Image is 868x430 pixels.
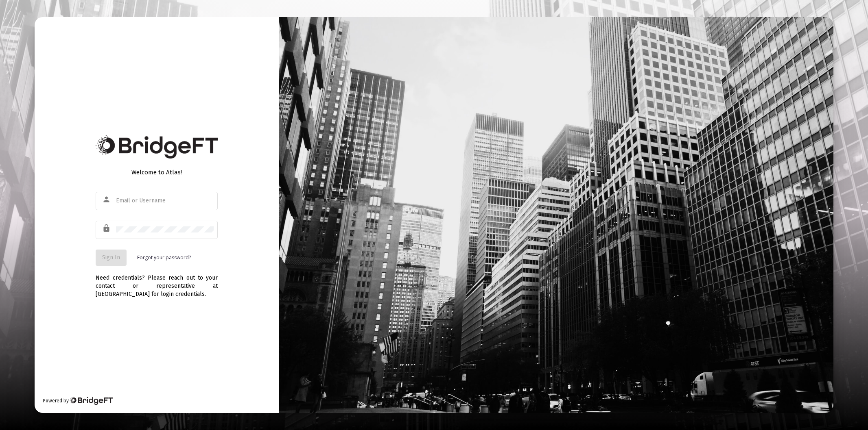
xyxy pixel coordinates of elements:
[102,254,120,261] span: Sign In
[116,198,214,204] input: Email or Username
[96,168,218,176] div: Welcome to Atlas!
[96,250,127,266] button: Sign In
[137,254,191,262] a: Forgot your password?
[96,135,218,159] img: Bridge Financial Technology Logo
[102,195,112,204] mat-icon: person
[43,397,112,405] div: Powered by
[102,224,112,233] mat-icon: lock
[96,266,218,298] div: Need credentials? Please reach out to your contact or representative at [GEOGRAPHIC_DATA] for log...
[70,397,112,405] img: Bridge Financial Technology Logo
